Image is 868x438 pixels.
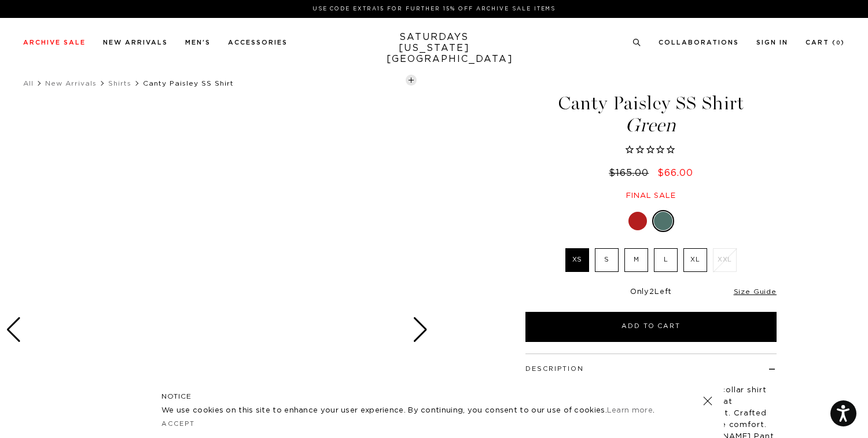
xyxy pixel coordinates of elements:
a: SATURDAYS[US_STATE][GEOGRAPHIC_DATA] [387,32,482,65]
small: 0 [836,41,841,46]
h1: Canty Paisley SS Shirt [524,94,778,135]
span: $66.00 [657,168,693,178]
del: $165.00 [609,168,653,178]
a: Cart (0) [806,39,845,46]
label: L [654,248,678,272]
a: Sign In [756,39,788,46]
div: Final sale [524,191,778,201]
label: S [595,248,619,272]
button: Description [525,366,584,372]
a: Men's [185,39,211,46]
h5: NOTICE [161,391,707,402]
a: Accept [161,421,195,427]
span: Green [524,116,778,135]
label: XL [683,248,707,272]
p: We use cookies on this site to enhance your user experience. By continuing, you consent to our us... [161,405,665,417]
label: XS [565,248,589,272]
div: Next slide [413,317,428,343]
button: Add to Cart [525,312,777,342]
span: 2 [649,288,654,296]
a: All [23,80,34,87]
a: Collaborations [659,39,739,46]
label: M [624,248,648,272]
a: New Arrivals [45,80,97,87]
a: Learn more [607,407,653,414]
a: Shirts [108,80,131,87]
a: Archive Sale [23,39,86,46]
div: Only Left [525,288,777,297]
a: Size Guide [734,288,777,295]
span: Canty Paisley SS Shirt [143,80,234,87]
p: Use Code EXTRA15 for Further 15% Off Archive Sale Items [28,5,840,13]
a: Accessories [228,39,288,46]
a: New Arrivals [103,39,168,46]
div: Previous slide [6,317,21,343]
span: Rated 0.0 out of 5 stars 0 reviews [524,144,778,157]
